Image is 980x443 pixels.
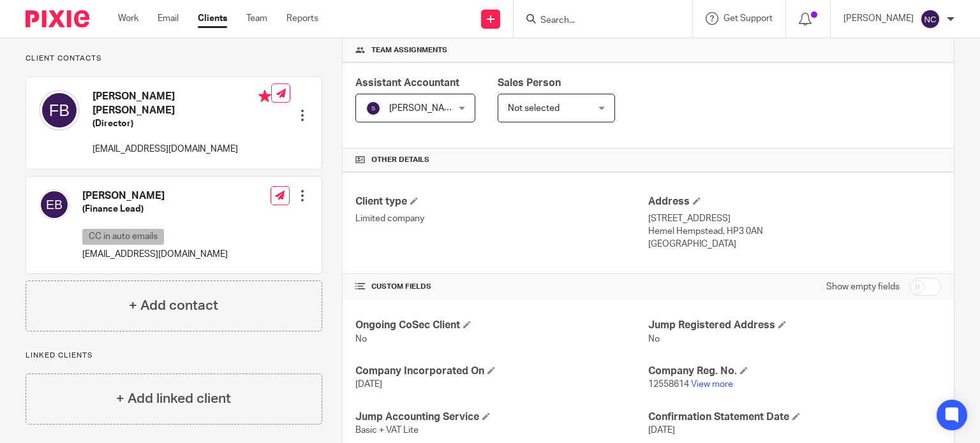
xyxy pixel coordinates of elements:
[355,212,648,225] p: Limited company
[198,12,227,25] a: Clients
[691,380,733,389] a: View more
[118,12,138,25] a: Work
[286,12,318,25] a: Reports
[116,389,231,409] h4: + Add linked client
[371,155,429,165] span: Other details
[648,426,675,435] span: [DATE]
[355,195,648,208] h4: Client type
[648,335,660,344] span: No
[355,380,382,389] span: [DATE]
[93,90,271,117] h4: [PERSON_NAME] [PERSON_NAME]
[648,380,689,389] span: 12558614
[39,90,80,131] img: svg%3E
[648,212,941,225] p: [STREET_ADDRESS]
[366,101,381,116] img: svg%3E
[129,296,218,316] h4: + Add contact
[843,12,914,25] p: [PERSON_NAME]
[648,319,941,332] h4: Jump Registered Address
[724,14,773,23] span: Get Support
[920,9,940,29] img: svg%3E
[158,12,179,25] a: Email
[648,238,941,251] p: [GEOGRAPHIC_DATA]
[355,426,419,435] span: Basic + VAT Lite
[355,282,648,292] h4: CUSTOM FIELDS
[648,225,941,238] p: Hemel Hempstead, HP3 0AN
[371,45,447,55] span: Team assignments
[498,78,561,88] span: Sales Person
[26,351,322,361] p: Linked clients
[508,104,560,113] span: Not selected
[355,319,648,332] h4: Ongoing CoSec Client
[246,12,267,25] a: Team
[355,335,367,344] span: No
[355,410,648,424] h4: Jump Accounting Service
[26,10,89,27] img: Pixie
[648,195,941,208] h4: Address
[258,90,271,103] i: Primary
[93,143,271,156] p: [EMAIL_ADDRESS][DOMAIN_NAME]
[539,15,654,27] input: Search
[82,229,164,245] p: CC in auto emails
[355,78,459,88] span: Assistant Accountant
[389,104,475,113] span: [PERSON_NAME] K V
[26,54,322,64] p: Client contacts
[648,410,941,424] h4: Confirmation Statement Date
[355,365,648,378] h4: Company Incorporated On
[82,189,228,203] h4: [PERSON_NAME]
[648,365,941,378] h4: Company Reg. No.
[93,117,271,130] h5: (Director)
[826,280,900,293] label: Show empty fields
[82,248,228,261] p: [EMAIL_ADDRESS][DOMAIN_NAME]
[39,189,70,220] img: svg%3E
[82,203,228,215] h5: (Finance Lead)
